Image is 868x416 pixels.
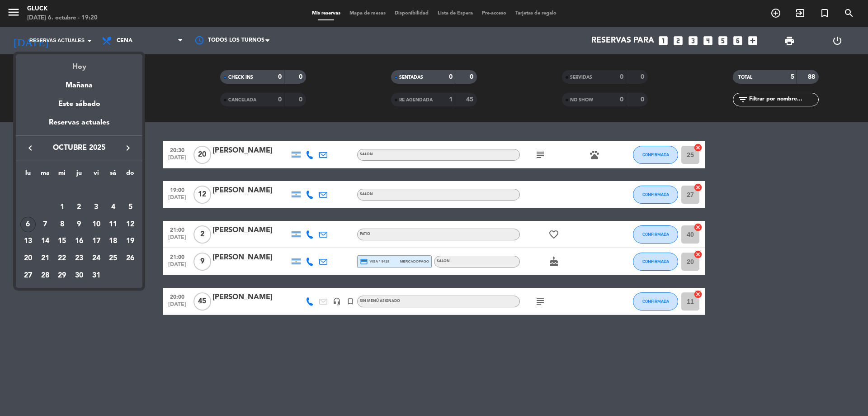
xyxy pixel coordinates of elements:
td: 22 de octubre de 2025 [53,250,71,267]
td: 8 de octubre de 2025 [53,216,71,233]
th: viernes [88,168,105,182]
button: keyboard_arrow_right [120,142,136,154]
div: 8 [54,217,70,232]
button: keyboard_arrow_left [22,142,38,154]
div: 5 [123,200,138,215]
th: domingo [122,168,139,182]
div: 27 [20,268,36,283]
td: 7 de octubre de 2025 [37,216,54,233]
th: lunes [19,168,37,182]
td: 15 de octubre de 2025 [53,233,71,250]
div: 9 [71,217,87,232]
td: 23 de octubre de 2025 [71,250,88,267]
div: Hoy [16,54,142,73]
td: 27 de octubre de 2025 [19,267,37,284]
td: 18 de octubre de 2025 [105,233,122,250]
td: 26 de octubre de 2025 [122,250,139,267]
div: 29 [54,268,70,283]
td: 5 de octubre de 2025 [122,199,139,216]
td: 25 de octubre de 2025 [105,250,122,267]
div: 25 [105,251,121,266]
th: martes [37,168,54,182]
div: 30 [71,268,87,283]
div: 1 [54,200,70,215]
td: 16 de octubre de 2025 [71,233,88,250]
div: 7 [38,217,53,232]
th: miércoles [53,168,71,182]
div: 6 [20,217,36,232]
td: 1 de octubre de 2025 [53,199,71,216]
div: 20 [20,251,36,266]
div: 23 [71,251,87,266]
td: OCT. [19,182,139,199]
div: 28 [38,268,53,283]
div: 14 [38,234,53,249]
td: 21 de octubre de 2025 [37,250,54,267]
div: 10 [89,217,104,232]
td: 19 de octubre de 2025 [122,233,139,250]
td: 10 de octubre de 2025 [88,216,105,233]
td: 9 de octubre de 2025 [71,216,88,233]
td: 14 de octubre de 2025 [37,233,54,250]
div: 31 [89,268,104,283]
td: 11 de octubre de 2025 [105,216,122,233]
div: 24 [89,251,104,266]
td: 29 de octubre de 2025 [53,267,71,284]
div: 4 [105,200,121,215]
div: 17 [89,234,104,249]
span: octubre 2025 [38,142,120,154]
div: Reservas actuales [16,117,142,135]
div: Mañana [16,73,142,91]
div: 19 [123,234,138,249]
div: 11 [105,217,121,232]
div: Este sábado [16,91,142,117]
div: 22 [54,251,70,266]
td: 13 de octubre de 2025 [19,233,37,250]
div: 13 [20,234,36,249]
td: 31 de octubre de 2025 [88,267,105,284]
td: 28 de octubre de 2025 [37,267,54,284]
div: 16 [71,234,87,249]
td: 24 de octubre de 2025 [88,250,105,267]
td: 30 de octubre de 2025 [71,267,88,284]
td: 3 de octubre de 2025 [88,199,105,216]
div: 3 [89,200,104,215]
div: 15 [54,234,70,249]
td: 6 de octubre de 2025 [19,216,37,233]
div: 2 [71,200,87,215]
td: 20 de octubre de 2025 [19,250,37,267]
div: 18 [105,234,121,249]
i: keyboard_arrow_left [25,143,36,153]
th: jueves [71,168,88,182]
td: 2 de octubre de 2025 [71,199,88,216]
i: keyboard_arrow_right [123,143,133,153]
th: sábado [105,168,122,182]
div: 12 [123,217,138,232]
td: 12 de octubre de 2025 [122,216,139,233]
td: 4 de octubre de 2025 [105,199,122,216]
td: 17 de octubre de 2025 [88,233,105,250]
div: 21 [38,251,53,266]
div: 26 [123,251,138,266]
